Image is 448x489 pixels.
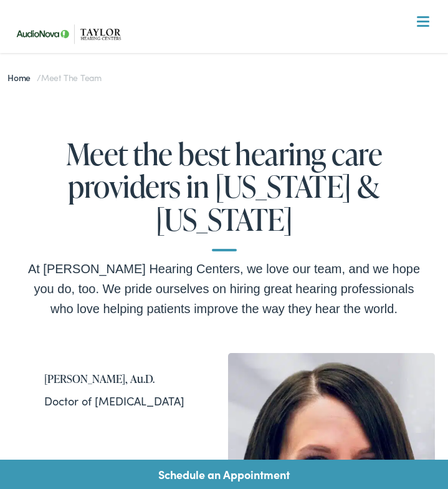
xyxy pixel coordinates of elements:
a: What We Offer [18,50,439,89]
span: / [7,71,102,84]
div: At [PERSON_NAME] Hearing Centers, we love our team, and we hope you do, too. We pride ourselves o... [25,259,424,319]
span: Meet the Team [41,71,102,84]
a: Home [7,71,37,84]
h1: Meet the best hearing care providers in [US_STATE] & [US_STATE] [25,137,424,251]
div: Doctor of [MEDICAL_DATA] [44,393,188,409]
h2: [PERSON_NAME], Au.D. [44,372,188,385]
